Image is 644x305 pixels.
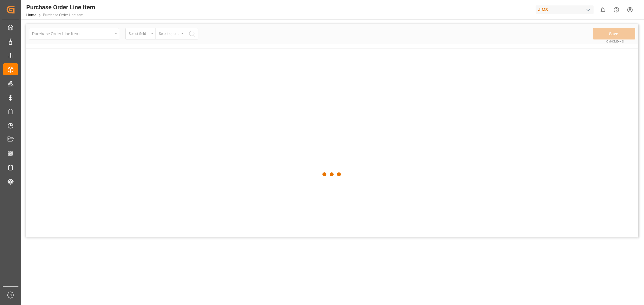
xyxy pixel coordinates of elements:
div: JIMS [536,5,594,14]
a: Home [26,13,36,17]
button: JIMS [536,4,596,15]
div: Purchase Order Line Item [26,3,95,12]
button: Help Center [610,3,623,17]
button: show 0 new notifications [596,3,610,17]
